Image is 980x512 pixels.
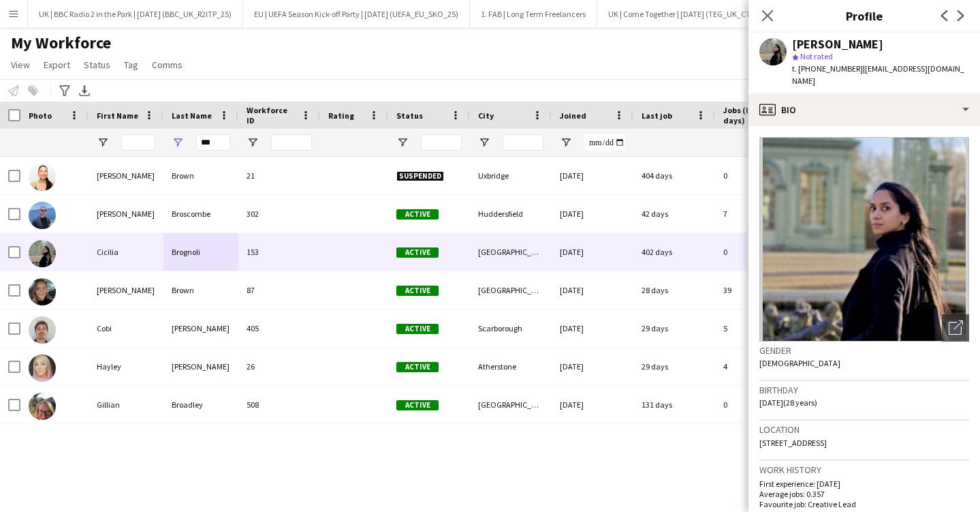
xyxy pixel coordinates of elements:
[89,271,163,309] div: [PERSON_NAME]
[396,286,439,296] span: Active
[121,134,155,151] input: First Name Filter Input
[238,386,320,423] div: 508
[470,310,552,347] div: Scarborough
[29,110,52,121] span: Photo
[396,324,439,334] span: Active
[238,233,320,271] div: 153
[503,134,543,151] input: City Filter Input
[163,386,238,423] div: Broadley
[89,310,163,347] div: Cobi
[759,344,969,357] h3: Gender
[124,59,138,71] span: Tag
[470,386,552,423] div: [GEOGRAPHIC_DATA]
[759,137,969,342] img: Crew avatar or photo
[552,386,633,423] div: [DATE]
[163,271,238,309] div: Brown
[89,157,163,194] div: [PERSON_NAME]
[633,310,715,347] div: 29 days
[247,105,296,125] span: Workforce ID
[470,271,552,309] div: [GEOGRAPHIC_DATA]
[5,56,35,74] a: View
[633,386,715,423] div: 131 days
[396,362,439,372] span: Active
[715,310,804,347] div: 5
[715,386,804,423] div: 0
[238,271,320,309] div: 87
[633,271,715,309] div: 28 days
[172,110,212,121] span: Last Name
[470,157,552,194] div: Uxbridge
[89,348,163,385] div: Hayley
[146,56,188,74] a: Comms
[163,348,238,385] div: [PERSON_NAME]
[470,1,597,27] button: 1. FAB | Long Term Freelancers
[633,348,715,385] div: 29 days
[759,384,969,396] h3: Birthday
[271,134,312,151] input: Workforce ID Filter Input
[552,157,633,194] div: [DATE]
[89,233,163,271] div: Cicilia
[723,105,779,125] span: Jobs (last 90 days)
[792,63,964,86] span: | [EMAIL_ADDRESS][DOMAIN_NAME]
[759,438,827,448] span: [STREET_ADDRESS]
[759,358,840,368] span: [DEMOGRAPHIC_DATA]
[396,171,444,181] span: Suspended
[44,59,70,71] span: Export
[715,195,804,232] div: 7
[759,479,969,489] p: First experience: [DATE]
[29,393,56,420] img: Gillian Broadley
[238,348,320,385] div: 26
[196,134,230,151] input: Last Name Filter Input
[792,63,863,74] span: t. [PHONE_NUMBER]
[759,423,969,436] h3: Location
[38,56,76,74] a: Export
[470,233,552,271] div: [GEOGRAPHIC_DATA]
[560,110,586,121] span: Joined
[715,348,804,385] div: 4
[163,310,238,347] div: [PERSON_NAME]
[552,195,633,232] div: [DATE]
[792,38,883,50] div: [PERSON_NAME]
[29,355,56,382] img: Hayley Brockhouse
[163,157,238,194] div: Brown
[243,1,470,27] button: EU | UEFA Season Kick-off Party | [DATE] (UEFA_EU_SKO_25)
[470,195,552,232] div: Huddersfield
[597,1,783,27] button: UK | Come Together | [DATE] (TEG_UK_CTG_25)
[29,202,56,229] img: Antony Broscombe
[748,7,980,25] h3: Profile
[57,82,73,99] app-action-btn: Advanced filters
[633,157,715,194] div: 404 days
[560,136,572,149] button: Open Filter Menu
[118,56,144,74] a: Tag
[470,348,552,385] div: Atherstone
[29,240,56,267] img: Cicilia Brognoli
[247,136,259,149] button: Open Filter Menu
[11,59,30,71] span: View
[396,110,423,121] span: Status
[396,209,439,220] span: Active
[152,59,183,71] span: Comms
[238,310,320,347] div: 405
[642,110,672,121] span: Last job
[759,499,969,509] p: Favourite job: Creative Lead
[478,110,494,121] span: City
[396,400,439,410] span: Active
[29,164,56,191] img: Julia Brown
[163,233,238,271] div: Brognoli
[76,82,93,99] app-action-btn: Export XLSX
[715,233,804,271] div: 0
[11,33,111,53] span: My Workforce
[552,348,633,385] div: [DATE]
[748,93,980,126] div: Bio
[396,247,439,258] span: Active
[97,110,138,121] span: First Name
[421,134,462,151] input: Status Filter Input
[163,195,238,232] div: Broscombe
[715,157,804,194] div: 0
[97,136,109,149] button: Open Filter Menu
[89,386,163,423] div: Gillian
[84,59,110,71] span: Status
[89,195,163,232] div: [PERSON_NAME]
[759,489,969,499] p: Average jobs: 0.357
[78,56,116,74] a: Status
